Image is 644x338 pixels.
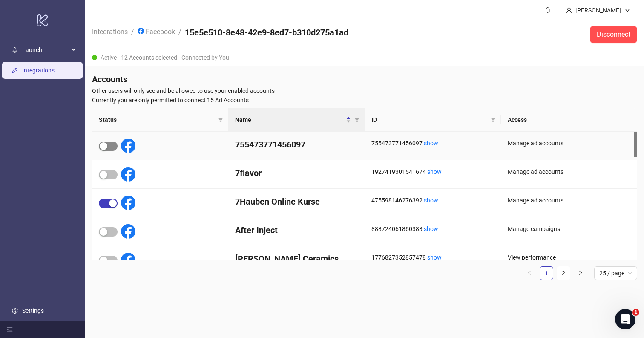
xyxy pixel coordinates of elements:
a: show [427,168,442,175]
a: show [427,254,442,261]
h4: 755473771456097 [235,139,358,150]
li: 2 [557,266,570,280]
div: 755473771456097 [371,139,494,148]
div: Manage campaigns [508,224,630,234]
li: Next Page [574,266,587,280]
a: Facebook [136,26,177,36]
h4: After Inject [235,224,358,236]
span: down [624,7,630,13]
button: left [523,266,536,280]
span: Disconnect [597,31,630,38]
div: Manage ad accounts [508,167,630,176]
li: / [178,26,181,43]
iframe: Intercom live chat [615,309,635,329]
h4: [PERSON_NAME] Ceramics [235,253,358,265]
button: right [574,266,587,280]
div: 888724061860383 [371,224,494,234]
span: Launch [22,41,69,58]
span: bell [545,7,551,13]
li: 1 [540,266,553,280]
span: user [566,7,572,13]
span: filter [491,117,496,122]
span: filter [353,113,361,126]
span: left [527,270,532,275]
div: 1927419301541674 [371,167,494,176]
a: Settings [22,307,44,314]
span: ID [371,115,487,124]
span: filter [216,113,225,126]
span: filter [354,117,359,122]
div: 475598146276392 [371,196,494,205]
li: / [131,26,134,43]
button: Disconnect [590,26,637,43]
a: 1 [540,267,553,280]
div: Manage ad accounts [508,196,630,205]
li: Previous Page [523,266,536,280]
div: View performance [508,253,630,262]
span: menu-fold [7,326,13,332]
div: Page Size [594,266,637,280]
span: Other users will only see and be allowed to use your enabled accounts [92,86,637,95]
a: 2 [557,267,570,280]
a: Integrations [22,67,55,74]
div: 1776827352857478 [371,253,494,262]
span: right [578,270,583,275]
a: show [424,225,438,232]
span: rocket [12,47,18,53]
a: show [424,197,438,204]
h4: 7Hauben Online Kurse [235,196,358,208]
a: Integrations [90,26,129,36]
span: Currently you are only permitted to connect 15 Ad Accounts [92,95,637,105]
th: Name [228,108,365,132]
div: Manage ad accounts [508,139,630,148]
th: Access [501,108,637,132]
div: [PERSON_NAME] [572,6,624,15]
span: filter [218,117,223,122]
h4: 15e5e510-8e48-42e9-8ed7-b310d275a1ad [185,26,348,38]
span: 25 / page [599,267,632,280]
div: Active - 12 Accounts selected - Connected by You [85,49,644,66]
a: show [424,140,438,147]
span: Name [235,115,344,124]
span: 1 [632,309,639,316]
span: filter [489,113,497,126]
span: Status [99,115,215,124]
h4: 7flavor [235,167,358,179]
h4: Accounts [92,73,637,85]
